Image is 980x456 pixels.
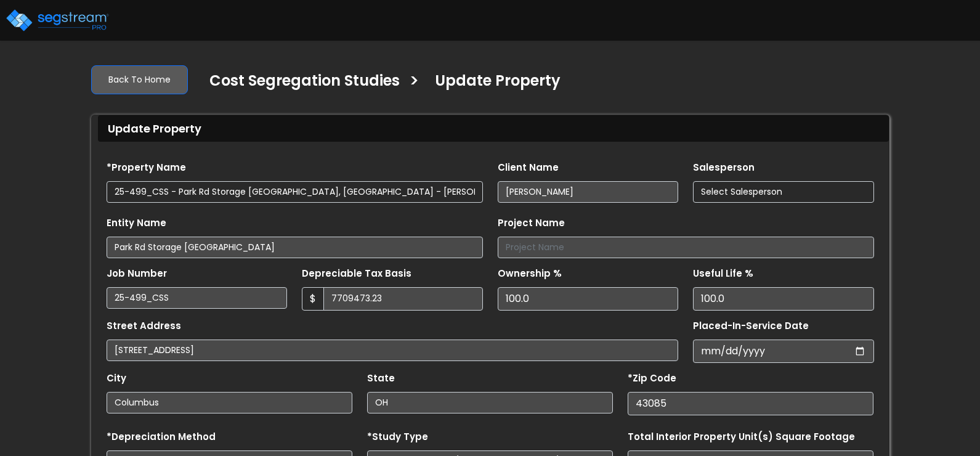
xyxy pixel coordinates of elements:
[98,115,889,142] div: Update Property
[498,287,679,311] input: Ownership
[367,372,395,386] label: State
[323,287,483,311] input: 0.00
[107,340,679,361] input: Street Address
[693,161,755,175] label: Salesperson
[498,216,565,230] label: Project Name
[209,72,400,93] h4: Cost Segregation Studies
[107,161,186,175] label: *Property Name
[409,71,419,95] h3: >
[498,237,874,258] input: Project Name
[200,72,400,98] a: Cost Segregation Studies
[5,8,110,33] img: logo_pro_r.png
[107,181,483,203] input: Property Name
[302,287,324,311] span: $
[693,287,874,311] input: Depreciation
[107,216,166,230] label: Entity Name
[426,72,561,98] a: Update Property
[107,267,167,281] label: Job Number
[628,372,676,386] label: *Zip Code
[107,430,216,444] label: *Depreciation Method
[628,430,855,444] label: Total Interior Property Unit(s) Square Footage
[302,267,411,281] label: Depreciable Tax Basis
[498,181,679,203] input: Client Name
[91,65,188,94] a: Back To Home
[498,161,559,175] label: Client Name
[628,392,873,415] input: Zip Code
[107,372,126,386] label: City
[435,72,561,93] h4: Update Property
[693,319,809,333] label: Placed-In-Service Date
[107,319,181,333] label: Street Address
[107,237,483,258] input: Entity Name
[367,430,428,444] label: *Study Type
[693,267,753,281] label: Useful Life %
[498,267,562,281] label: Ownership %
